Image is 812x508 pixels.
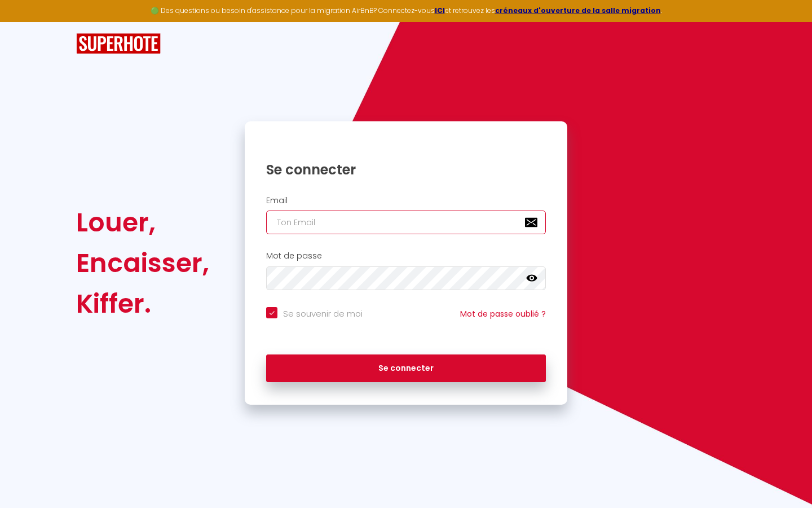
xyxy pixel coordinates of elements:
[266,161,546,178] h1: Se connecter
[76,243,209,283] div: Encaisser,
[266,211,546,234] input: Ton Email
[76,283,209,324] div: Kiffer.
[435,6,445,15] a: ICI
[266,354,546,383] button: Se connecter
[266,196,546,205] h2: Email
[76,202,209,243] div: Louer,
[266,251,546,261] h2: Mot de passe
[495,6,661,15] a: créneaux d'ouverture de la salle migration
[9,5,43,38] button: Ouvrir le widget de chat LiveChat
[460,308,546,319] a: Mot de passe oublié ?
[76,33,161,54] img: SuperHote logo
